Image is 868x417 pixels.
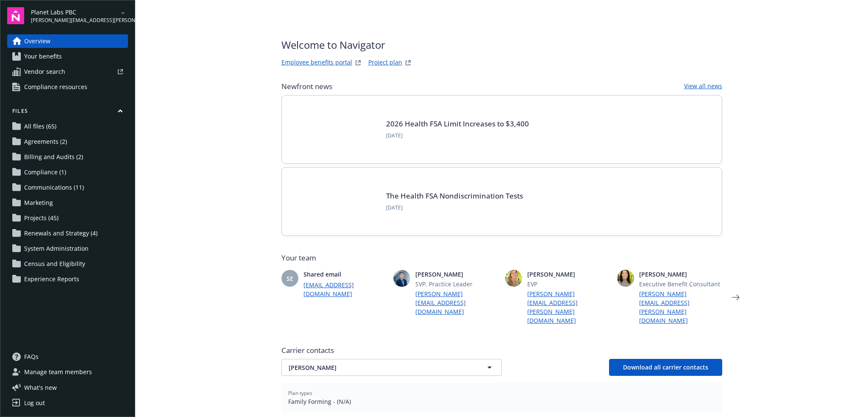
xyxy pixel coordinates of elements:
[415,280,498,288] span: SVP, Practice Leader
[24,34,50,48] span: Overview
[24,135,67,148] span: Agreements (2)
[7,65,128,78] a: Vendor search
[303,270,387,279] span: Shared email
[303,280,387,298] a: [EMAIL_ADDRESS][DOMAIN_NAME]
[639,280,722,288] span: Executive Benefit Consultant
[527,289,610,325] a: [PERSON_NAME][EMAIL_ADDRESS][PERSON_NAME][DOMAIN_NAME]
[639,270,722,279] span: [PERSON_NAME]
[415,289,498,316] a: [PERSON_NAME][EMAIL_ADDRESS][DOMAIN_NAME]
[24,181,84,194] span: Communications (11)
[24,150,83,164] span: Billing and Audits (2)
[527,280,610,288] span: EVP
[393,270,410,287] img: photo
[31,7,128,24] button: Planet Labs PBC[PERSON_NAME][EMAIL_ADDRESS][PERSON_NAME][DOMAIN_NAME]arrowDropDown
[7,365,128,379] a: Manage team members
[7,135,128,148] a: Agreements (2)
[639,289,722,325] a: [PERSON_NAME][EMAIL_ADDRESS][PERSON_NAME][DOMAIN_NAME]
[7,107,128,118] button: Files
[287,274,293,283] span: SE
[7,50,128,63] a: Your benefits
[7,211,128,225] a: Projects (45)
[353,58,363,68] a: striveWebsite
[7,80,128,94] a: Compliance resources
[7,34,128,48] a: Overview
[24,242,89,255] span: System Administration
[281,58,352,68] a: Employee benefits portal
[281,345,722,355] span: Carrier contacts
[7,350,128,364] a: FAQs
[281,37,413,53] span: Welcome to Navigator
[7,120,128,133] a: All files (65)
[24,165,66,179] span: Compliance (1)
[7,165,128,179] a: Compliance (1)
[24,65,65,78] span: Vendor search
[7,196,128,210] a: Marketing
[24,272,79,286] span: Experience Reports
[24,80,87,94] span: Compliance resources
[295,109,376,150] img: BLOG-Card Image - Compliance - 2026 Health FSA Limit Increases to $3,400.jpg
[24,120,56,133] span: All files (65)
[7,150,128,164] a: Billing and Audits (2)
[7,272,128,286] a: Experience Reports
[617,270,634,287] img: photo
[623,363,708,371] span: Download all carrier contacts
[386,119,529,129] a: 2026 Health FSA Limit Increases to $3,400
[24,257,85,271] span: Census and Eligibility
[31,17,118,24] span: [PERSON_NAME][EMAIL_ADDRESS][PERSON_NAME][DOMAIN_NAME]
[415,270,498,279] span: [PERSON_NAME]
[368,58,402,68] a: Project plan
[24,196,53,210] span: Marketing
[527,270,610,279] span: [PERSON_NAME]
[281,253,722,263] span: Your team
[24,227,97,240] span: Renewals and Strategy (4)
[288,389,715,397] span: Plan types
[24,50,62,63] span: Your benefits
[288,397,715,406] span: Family Forming - (N/A)
[386,191,523,201] a: The Health FSA Nondiscrimination Tests
[24,350,39,364] span: FAQs
[386,132,529,140] span: [DATE]
[7,242,128,255] a: System Administration
[7,181,128,194] a: Communications (11)
[118,8,128,18] a: arrowDropDown
[24,365,92,379] span: Manage team members
[289,363,465,372] span: [PERSON_NAME]
[295,181,376,222] img: Card Image - EB Compliance Insights.png
[7,7,24,24] img: navigator-logo.svg
[281,81,332,92] span: Newfront news
[7,227,128,240] a: Renewals and Strategy (4)
[31,8,118,17] span: Planet Labs PBC
[24,211,58,225] span: Projects (45)
[505,270,522,287] img: photo
[386,204,523,212] span: [DATE]
[281,359,502,376] button: [PERSON_NAME]
[24,396,45,410] div: Log out
[403,58,413,68] a: projectPlanWebsite
[24,383,57,392] span: What ' s new
[7,383,70,392] button: What's new
[684,81,722,92] a: View all news
[609,359,722,376] button: Download all carrier contacts
[729,291,743,304] a: Next
[7,257,128,271] a: Census and Eligibility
